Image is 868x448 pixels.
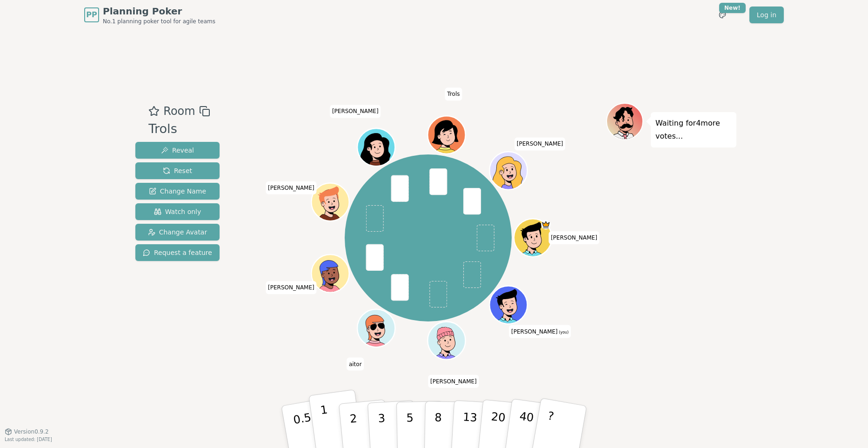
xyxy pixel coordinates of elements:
a: PPPlanning PokerNo.1 planning poker tool for agile teams [84,5,215,25]
span: Room [163,103,195,120]
button: Version0.9.2 [5,428,49,435]
p: Waiting for 4 more votes... [655,117,732,143]
button: Request a feature [135,244,220,261]
span: Click to change your name [548,231,600,244]
a: Log in [749,7,784,23]
span: (you) [558,330,569,334]
button: Watch only [135,203,220,220]
span: Click to change your name [428,375,479,388]
span: Click to change your name [266,281,317,294]
button: Reset [135,162,220,179]
span: Last updated: [DATE] [5,437,52,442]
span: PP [86,9,97,20]
span: Planning Poker [103,5,215,18]
span: Samuel is the host [541,220,550,229]
button: Reveal [135,142,220,159]
button: Change Name [135,183,220,200]
span: Click to change your name [266,181,317,194]
span: Version 0.9.2 [14,428,49,435]
span: Watch only [154,207,201,216]
span: Reveal [161,146,194,155]
span: Change Avatar [148,227,207,237]
span: Click to change your name [509,325,571,338]
button: New! [714,7,731,23]
button: Click to change your avatar [490,288,526,323]
span: Change Name [149,187,206,196]
div: Trols [148,120,210,139]
span: Request a feature [143,248,212,257]
span: Click to change your name [330,105,381,118]
span: Click to change your name [347,358,364,371]
button: Add as favourite [148,103,160,120]
div: New! [719,3,746,13]
span: No.1 planning poker tool for agile teams [103,18,215,25]
span: Click to change your name [445,88,462,101]
span: Click to change your name [514,138,566,151]
button: Change Avatar [135,224,220,241]
span: Reset [163,166,192,175]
